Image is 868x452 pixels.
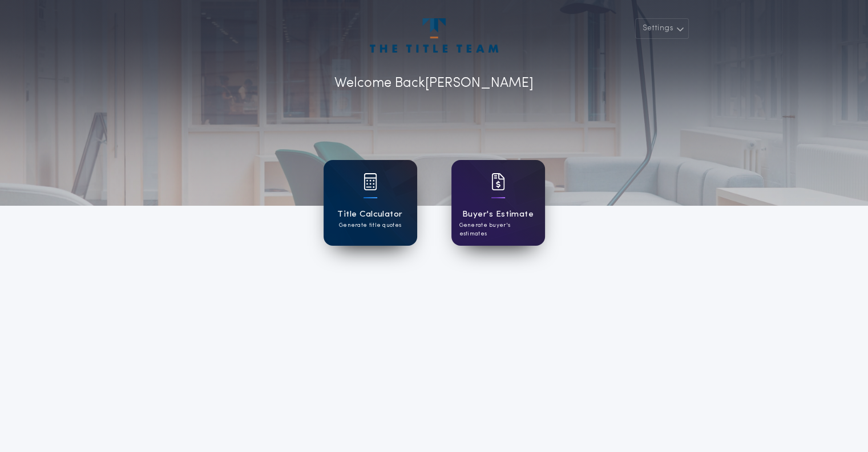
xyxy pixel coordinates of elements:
p: Generate buyer's estimates [459,221,537,238]
h1: Title Calculator [337,208,402,221]
img: card icon [491,173,505,190]
button: Settings [635,18,689,39]
p: Welcome Back [PERSON_NAME] [334,73,534,94]
h1: Buyer's Estimate [462,208,534,221]
p: Generate title quotes [339,221,401,230]
a: card iconTitle CalculatorGenerate title quotes [324,160,417,246]
img: card icon [364,173,377,190]
img: account-logo [370,18,498,53]
a: card iconBuyer's EstimateGenerate buyer's estimates [451,160,545,246]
